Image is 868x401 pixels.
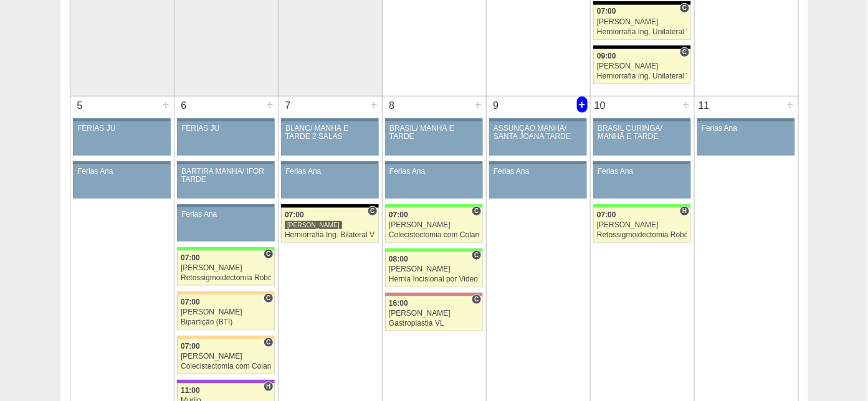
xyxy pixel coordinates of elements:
[593,165,690,199] a: Ferias Ana
[680,206,689,216] span: Hospital
[174,97,194,115] div: 6
[264,337,273,347] span: Consultório
[593,1,690,5] div: Key: Blanc
[177,208,274,242] a: Ferias Ana
[385,252,482,287] a: C 08:00 [PERSON_NAME] Hernia Incisional por Video
[177,336,274,339] div: Key: Bartira
[385,208,482,243] a: C 07:00 [PERSON_NAME] Colecistectomia com Colangiografia VL
[385,161,482,165] div: Key: Aviso
[285,231,375,239] div: Herniorrafia Ing. Bilateral VL
[369,97,379,113] div: +
[389,125,479,141] div: BRASIL/ MANHÃ E TARDE
[593,122,690,156] a: BRASIL CURINGA/ MANHÃ E TARDE
[593,161,690,165] div: Key: Aviso
[285,167,374,176] div: Ferias Ana
[597,7,616,16] span: 07:00
[389,210,408,219] span: 07:00
[597,18,687,26] div: [PERSON_NAME]
[181,318,271,326] div: Bipartição (BTI)
[385,204,482,208] div: Key: Brasil
[598,167,687,176] div: Ferias Ana
[181,386,200,395] span: 11:00
[494,167,583,176] div: Ferias Ana
[389,309,479,318] div: [PERSON_NAME]
[285,210,304,219] span: 07:00
[177,122,274,156] a: FERIAS JU
[697,118,794,122] div: Key: Aviso
[680,3,689,13] span: Consultório
[281,122,378,156] a: BLANC/ MANHÃ E TARDE 2 SALAS
[264,293,273,303] span: Consultório
[385,165,482,199] a: Ferias Ana
[680,47,689,57] span: Consultório
[281,118,378,122] div: Key: Aviso
[389,231,479,239] div: Colecistectomia com Colangiografia VL
[368,206,377,216] span: Consultório
[593,118,690,122] div: Key: Aviso
[472,295,481,304] span: Consultório
[264,382,273,392] span: Hospital
[281,165,378,199] a: Ferias Ana
[385,122,482,156] a: BRASIL/ MANHÃ E TARDE
[489,118,586,122] div: Key: Aviso
[281,208,378,243] a: C 07:00 [PERSON_NAME] Herniorrafia Ing. Bilateral VL
[177,291,274,295] div: Key: Bartira
[785,97,796,113] div: +
[593,208,690,243] a: H 07:00 [PERSON_NAME] Retossigmoidectomia Robótica
[385,296,482,331] a: C 16:00 [PERSON_NAME] Gastroplastia VL
[472,250,481,260] span: Consultório
[177,161,274,165] div: Key: Aviso
[489,165,586,199] a: Ferias Ana
[264,249,273,259] span: Consultório
[389,275,479,283] div: Hernia Incisional por Video
[161,97,171,113] div: +
[389,255,408,263] span: 08:00
[181,274,271,282] div: Retossigmoidectomia Robótica
[285,125,374,141] div: BLANC/ MANHÃ E TARDE 2 SALAS
[265,97,275,113] div: +
[597,28,687,36] div: Herniorrafia Ing. Unilateral VL
[597,72,687,80] div: Herniorrafia Ing. Unilateral VL
[77,125,166,133] div: FERIAS JU
[73,165,170,199] a: Ferias Ana
[591,97,610,115] div: 10
[177,251,274,286] a: C 07:00 [PERSON_NAME] Retossigmoidectomia Robótica
[181,308,271,316] div: [PERSON_NAME]
[593,45,690,49] div: Key: Blanc
[681,97,692,113] div: +
[389,167,479,176] div: Ferias Ana
[593,204,690,208] div: Key: Brasil
[73,161,170,165] div: Key: Aviso
[181,352,271,361] div: [PERSON_NAME]
[389,299,408,308] span: 16:00
[597,210,616,219] span: 07:00
[177,165,274,199] a: BARTIRA MANHÃ/ IFOR TARDE
[177,295,274,330] a: C 07:00 [PERSON_NAME] Bipartição (BTI)
[597,231,687,239] div: Retossigmoidectomia Robótica
[702,125,791,133] div: Ferias Ana
[285,220,342,230] div: [PERSON_NAME]
[577,97,588,113] div: +
[177,339,274,374] a: C 07:00 [PERSON_NAME] Colecistectomia com Colangiografia VL
[177,380,274,384] div: Key: IFOR
[385,293,482,296] div: Key: Santa Helena
[389,221,479,229] div: [PERSON_NAME]
[697,122,794,156] a: Ferias Ana
[593,49,690,84] a: C 09:00 [PERSON_NAME] Herniorrafia Ing. Unilateral VL
[389,319,479,328] div: Gastroplastia VL
[177,247,274,251] div: Key: Brasil
[385,248,482,252] div: Key: Brasil
[281,161,378,165] div: Key: Aviso
[385,118,482,122] div: Key: Aviso
[472,206,481,216] span: Consultório
[181,253,200,262] span: 07:00
[181,125,270,133] div: FERIAS JU
[279,97,298,115] div: 7
[487,97,506,115] div: 9
[494,125,583,141] div: ASSUNÇÃO MANHÃ/ SANTA JOANA TARDE
[597,221,687,229] div: [PERSON_NAME]
[177,204,274,208] div: Key: Aviso
[597,62,687,70] div: [PERSON_NAME]
[389,265,479,273] div: [PERSON_NAME]
[383,97,402,115] div: 8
